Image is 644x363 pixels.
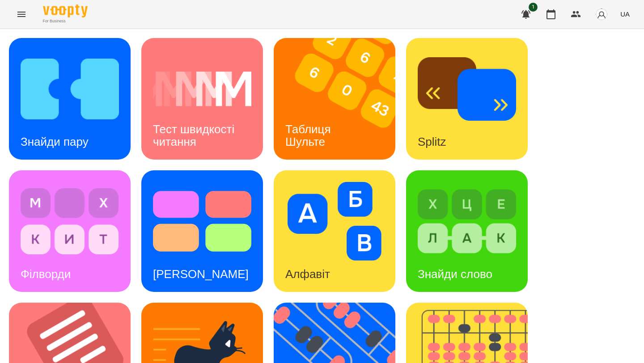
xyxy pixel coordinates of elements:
[418,182,516,261] img: Знайди слово
[617,6,633,22] button: UA
[153,122,237,148] h3: Тест швидкості читання
[43,18,88,24] span: For Business
[285,267,330,281] h3: Алфавіт
[529,3,538,12] span: 1
[595,8,608,21] img: avatar_s.png
[406,38,528,160] a: SplitzSplitz
[43,4,88,17] img: Voopty Logo
[9,38,131,160] a: Знайди паруЗнайди пару
[274,170,395,292] a: АлфавітАлфавіт
[153,50,251,128] img: Тест швидкості читання
[153,182,251,261] img: Тест Струпа
[418,267,492,281] h3: Знайди слово
[406,170,528,292] a: Знайди словоЗнайди слово
[21,267,71,281] h3: Філворди
[285,122,334,148] h3: Таблиця Шульте
[141,170,263,292] a: Тест Струпа[PERSON_NAME]
[11,4,32,25] button: Menu
[274,38,407,160] img: Таблиця Шульте
[274,38,395,160] a: Таблиця ШультеТаблиця Шульте
[418,135,446,148] h3: Splitz
[9,170,131,292] a: ФілвордиФілворди
[418,50,516,128] img: Splitz
[21,182,119,261] img: Філворди
[285,182,384,261] img: Алфавіт
[620,9,630,19] span: UA
[21,50,119,128] img: Знайди пару
[141,38,263,160] a: Тест швидкості читанняТест швидкості читання
[153,267,249,281] h3: [PERSON_NAME]
[21,135,89,148] h3: Знайди пару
